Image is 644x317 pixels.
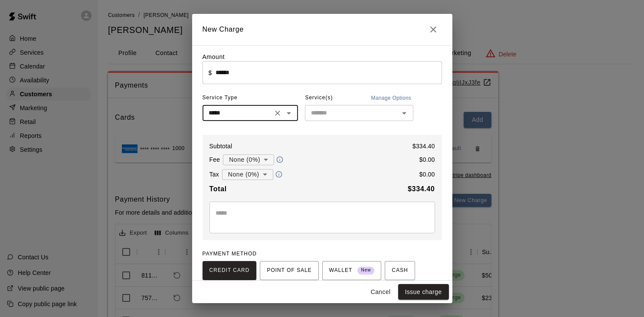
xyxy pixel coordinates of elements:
[203,91,298,105] span: Service Type
[271,107,284,119] button: Clear
[369,91,413,105] button: Manage Options
[209,155,220,164] p: Fee
[203,261,257,280] button: CREDIT CARD
[425,21,442,38] button: Close
[209,142,232,150] p: Subtotal
[260,261,318,280] button: POINT OF SALE
[419,170,435,179] p: $ 0.00
[385,261,415,280] button: CASH
[283,107,295,119] button: Open
[398,107,410,119] button: Open
[209,185,227,193] b: Total
[329,264,375,278] span: WALLET
[398,284,449,300] button: Issue charge
[203,53,225,60] label: Amount
[408,185,435,193] b: $ 334.40
[209,69,212,77] p: $
[209,170,219,179] p: Tax
[223,152,274,168] div: None (0%)
[322,261,382,280] button: WALLET New
[203,251,257,257] span: PAYMENT METHOD
[305,91,333,105] span: Service(s)
[192,14,452,45] h2: New Charge
[419,155,435,164] p: $ 0.00
[367,284,395,300] button: Cancel
[412,142,435,150] p: $ 334.40
[209,264,250,278] span: CREDIT CARD
[222,167,273,183] div: None (0%)
[357,265,374,276] span: New
[267,264,311,278] span: POINT OF SALE
[392,264,408,278] span: CASH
